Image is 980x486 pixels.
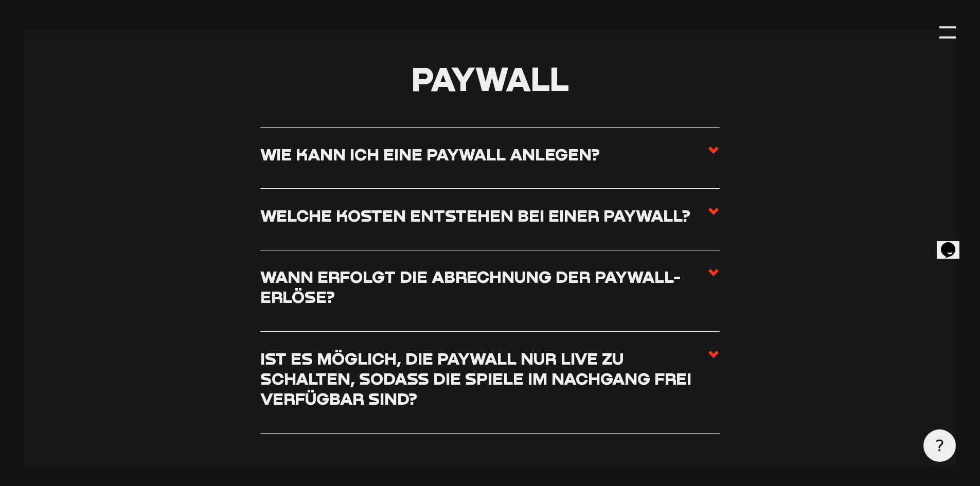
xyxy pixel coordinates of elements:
h3: Welche Kosten entstehen bei einer Paywall? [260,205,690,225]
h3: Wie kann ich eine Paywall anlegen? [260,144,600,164]
span: Paywall [411,58,569,98]
h3: Ist es möglich, die Paywall nur live zu schalten, sodass die Spiele im Nachgang frei verfügbar sind? [260,348,707,409]
iframe: chat widget [937,228,970,259]
h3: Wann erfolgt die Abrechnung der Paywall-Erlöse? [260,266,707,307]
